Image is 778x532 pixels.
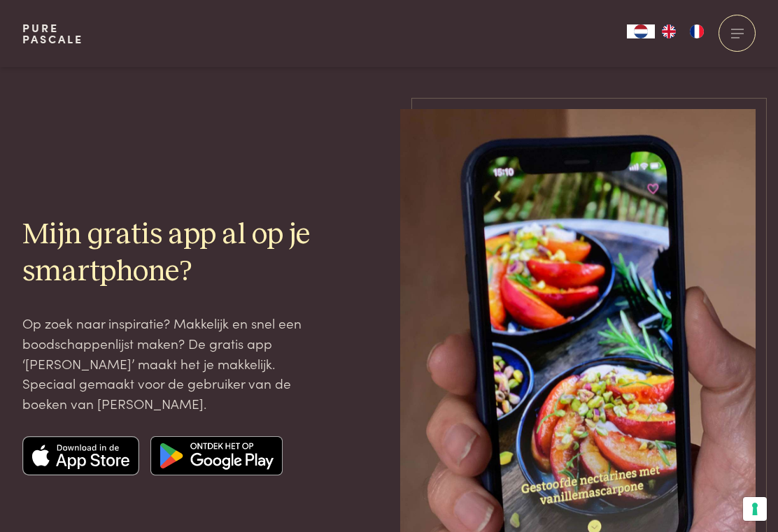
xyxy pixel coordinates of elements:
[683,24,711,38] a: FR
[22,22,83,45] a: PurePascale
[22,436,140,475] img: Apple app store
[627,24,655,38] a: NL
[150,436,283,475] img: Google app store
[22,313,315,413] p: Op zoek naar inspiratie? Makkelijk en snel een boodschappenlijst maken? De gratis app ‘[PERSON_NA...
[655,24,711,38] ul: Language list
[22,217,315,291] h2: Mijn gratis app al op je smartphone?
[627,24,711,38] aside: Language selected: Nederlands
[655,24,683,38] a: EN
[627,24,655,38] div: Language
[743,497,767,521] button: Uw voorkeuren voor toestemming voor trackingtechnologieën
